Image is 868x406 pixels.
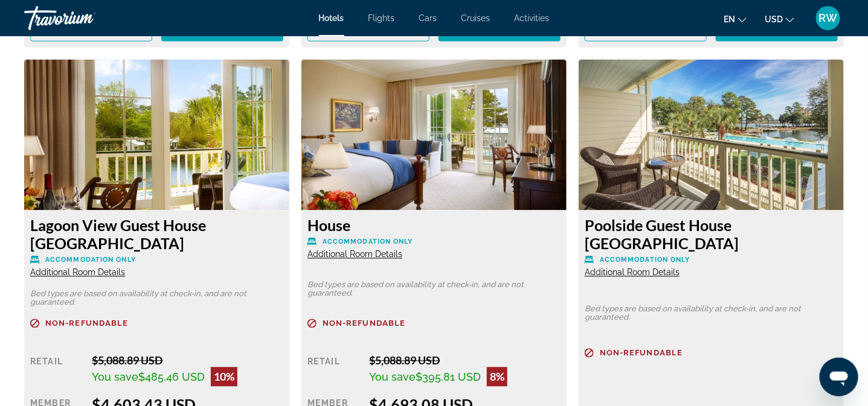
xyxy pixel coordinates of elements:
[211,367,237,387] div: 10%
[716,20,838,42] button: Book now
[600,256,690,264] span: Accommodation Only
[24,2,145,34] a: Travorium
[439,20,561,42] button: Book now
[765,14,783,24] span: USD
[307,217,561,235] h3: House
[45,320,128,328] span: Non-refundable
[812,5,844,31] button: User Menu
[600,349,683,357] span: Non-refundable
[724,10,747,28] button: Change language
[585,305,838,322] p: Bed types are based on availability at check-in, and are not guaranteed.
[416,371,481,384] span: $395.81 USD
[30,20,152,42] button: More rates
[92,371,138,384] span: You save
[138,371,205,384] span: $485.46 USD
[45,256,136,264] span: Accommodation Only
[419,13,437,23] a: Cars
[724,14,735,24] span: en
[30,217,283,253] h3: Lagoon View Guest House [GEOGRAPHIC_DATA]
[585,268,680,278] span: Additional Room Details
[579,60,844,211] img: 5cee6108-9470-49ca-ac10-888bd0931516.jpeg
[819,12,838,24] span: RW
[307,281,561,298] p: Bed types are based on availability at check-in, and are not guaranteed.
[461,13,490,23] a: Cruises
[307,354,360,387] div: Retail
[369,371,416,384] span: You save
[585,20,707,42] button: More rates
[765,10,794,28] button: Change currency
[301,60,567,211] img: 7ab075f7-024e-48e4-bd2d-573509cdf6e3.jpeg
[307,20,429,42] button: More rates
[319,13,344,23] a: Hotels
[30,268,125,278] span: Additional Room Details
[323,320,405,328] span: Non-refundable
[820,358,858,396] iframe: Button to launch messaging window
[92,354,283,367] div: $5,088.89 USD
[323,238,413,246] span: Accommodation Only
[585,217,838,253] h3: Poolside Guest House [GEOGRAPHIC_DATA]
[307,250,402,259] span: Additional Room Details
[24,60,289,211] img: c9e016bc-1457-439b-87eb-3b2432104356.jpeg
[515,13,550,23] a: Activities
[369,354,561,367] div: $5,088.89 USD
[368,13,395,23] a: Flights
[161,20,283,42] button: Book now
[487,367,507,387] div: 8%
[30,290,283,307] p: Bed types are based on availability at check-in, and are not guaranteed.
[30,354,83,387] div: Retail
